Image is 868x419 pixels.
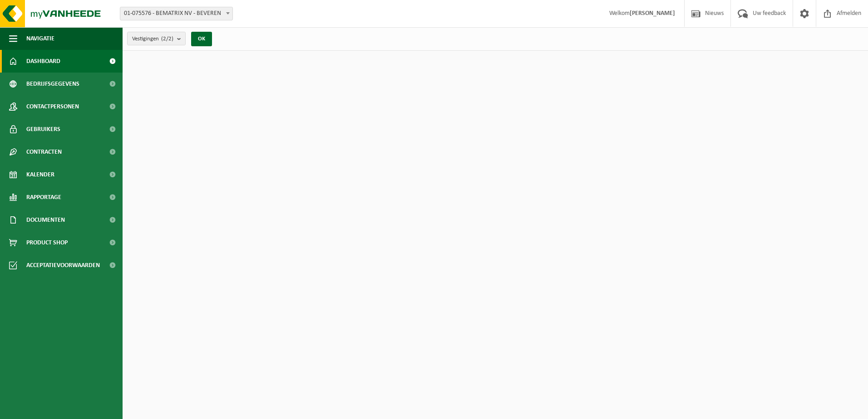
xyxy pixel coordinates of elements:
[120,7,233,20] span: 01-075576 - BEMATRIX NV - BEVEREN
[132,32,173,46] span: Vestigingen
[26,50,60,73] span: Dashboard
[26,141,62,163] span: Contracten
[127,32,186,45] button: Vestigingen(2/2)
[26,231,68,254] span: Product Shop
[630,10,675,17] strong: [PERSON_NAME]
[26,118,60,141] span: Gebruikers
[26,95,79,118] span: Contactpersonen
[26,209,65,231] span: Documenten
[26,73,79,95] span: Bedrijfsgegevens
[26,163,54,186] span: Kalender
[26,254,100,277] span: Acceptatievoorwaarden
[191,32,212,46] button: OK
[26,27,54,50] span: Navigatie
[26,186,61,209] span: Rapportage
[161,36,173,42] count: (2/2)
[120,7,232,20] span: 01-075576 - BEMATRIX NV - BEVEREN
